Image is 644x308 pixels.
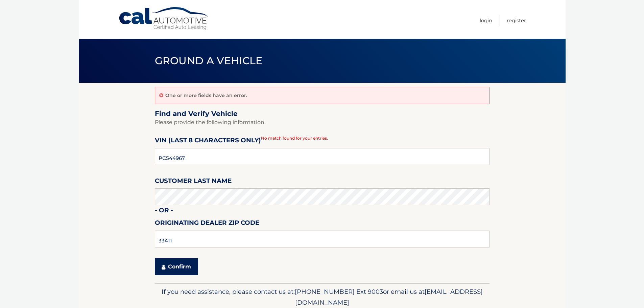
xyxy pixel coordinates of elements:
a: Register [507,15,526,26]
span: [PHONE_NUMBER] Ext 9003 [295,288,383,295]
label: - or - [155,205,173,218]
p: One or more fields have an error. [165,92,247,98]
a: Login [480,15,492,26]
span: No match found for your entries. [261,136,328,141]
span: [EMAIL_ADDRESS][DOMAIN_NAME] [295,288,483,306]
button: Confirm [155,258,198,275]
span: Ground a Vehicle [155,54,263,67]
h2: Find and Verify Vehicle [155,110,490,118]
label: VIN (last 8 characters only) [155,135,261,148]
label: Customer Last Name [155,176,232,188]
p: Please provide the following information. [155,118,490,127]
a: Cal Automotive [118,7,210,31]
label: Originating Dealer Zip Code [155,218,259,230]
p: If you need assistance, please contact us at: or email us at [159,286,485,308]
